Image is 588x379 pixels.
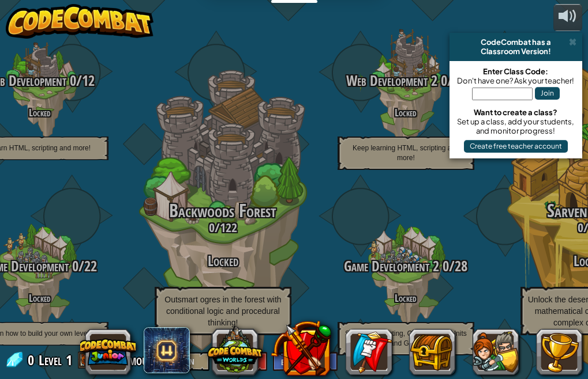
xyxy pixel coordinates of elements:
[344,256,439,276] span: Game Development 2
[314,107,497,118] h4: Locked
[209,219,215,236] span: 0
[6,4,153,39] img: CodeCombat - Learn how to code by playing a game
[455,117,576,135] div: Set up a class, add your students, and monitor progress!
[346,71,437,90] span: Web Development 2
[66,71,76,90] span: 0
[454,37,578,47] div: CodeCombat has a
[455,76,576,85] div: Don't have one? Ask your teacher!
[39,351,62,370] span: Level
[84,256,97,276] span: 22
[314,73,497,89] h3: /
[314,259,497,274] h3: /
[439,256,449,276] span: 0
[164,295,281,327] span: Outsmart ogres in the forest with conditional logic and procedural thinking!
[464,140,568,153] button: Create free teacher account
[132,221,314,234] h3: /
[455,256,467,276] span: 28
[69,256,78,276] span: 0
[169,198,276,223] span: Backwoods Forest
[132,253,314,269] h3: Locked
[82,71,95,90] span: 12
[454,47,578,56] div: Classroom Version!
[535,87,560,100] button: Join
[553,4,582,31] button: Adjust volume
[314,293,497,304] h4: Locked
[28,351,38,369] span: 0
[66,351,72,369] span: 1
[220,219,237,236] span: 122
[437,71,447,90] span: 0
[353,144,459,162] span: Keep learning HTML, scripting and more!
[455,108,576,117] div: Want to create a class?
[455,67,576,76] div: Enter Class Code:
[578,219,583,236] span: 0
